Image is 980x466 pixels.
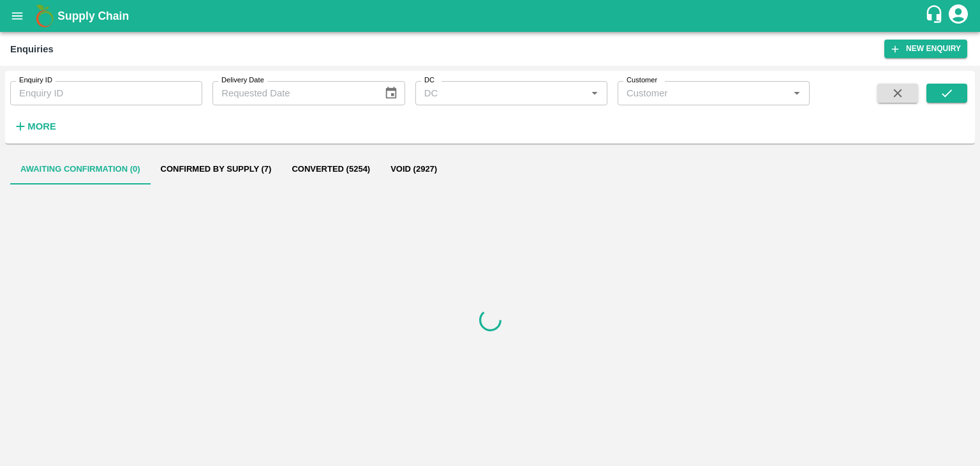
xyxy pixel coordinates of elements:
a: Supply Chain [57,7,924,25]
button: Open [789,85,805,101]
input: Enquiry ID [10,81,202,105]
button: More [10,116,59,137]
button: Confirmed by supply (7) [151,154,282,184]
button: Void (2927) [380,154,447,184]
button: New Enquiry [884,40,967,58]
button: Converted (5254) [281,154,380,184]
input: Requested Date [212,81,374,105]
div: account of current user [947,3,970,29]
input: DC [419,85,583,101]
div: Enquiries [10,41,54,57]
button: Awaiting confirmation (0) [10,154,151,184]
b: Supply Chain [57,10,129,22]
button: Choose date [379,81,403,105]
label: DC [424,75,434,86]
label: Delivery Date [221,75,264,86]
label: Enquiry ID [19,75,52,86]
button: Open [586,85,603,101]
label: Customer [627,75,657,86]
input: Customer [621,85,785,101]
button: open drawer [3,1,32,31]
img: logo [32,3,57,29]
strong: More [27,121,56,132]
div: customer-support [924,4,947,27]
